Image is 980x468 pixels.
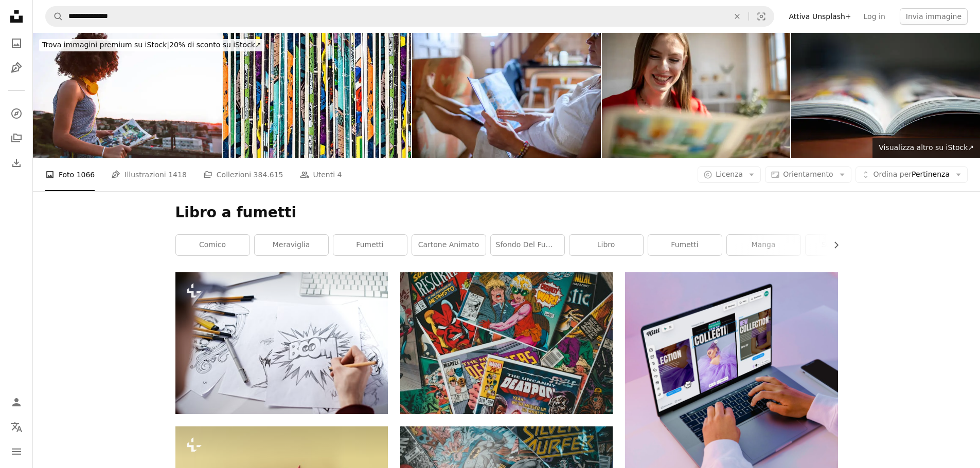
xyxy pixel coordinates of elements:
[858,8,892,25] a: Log in
[6,153,27,173] a: Cronologia download
[412,33,601,158] img: Una donna rilassata legge un fumetto
[783,170,833,178] span: Orientamento
[255,235,328,255] a: meraviglia
[46,7,63,26] button: Cerca su Unsplash
[300,158,342,191] a: Utenti 4
[400,272,613,414] img: La teoria del Big Bang DVD
[749,7,774,26] button: Ricerca visiva
[6,392,27,413] a: Accedi / Registrati
[175,339,388,348] a: Immagine del disegno dell'artista con la parola: "Boom!"
[491,235,564,255] a: sfondo del fumetto
[45,6,774,27] form: Trova visual in tutto il sito
[175,272,388,414] img: Immagine del disegno dell'artista con la parola: "Boom!"
[333,235,407,255] a: fumetti
[765,166,851,183] button: Orientamento
[648,235,722,255] a: Fumetti
[856,166,968,183] button: Ordina perPertinenza
[42,41,261,49] span: 20% di sconto su iStock ↗
[400,339,613,348] a: La teoria del Big Bang DVD
[879,143,974,152] span: Visualizza altro su iStock ↗
[203,158,283,191] a: Collezioni 384.615
[827,235,838,255] button: scorri la lista a destra
[254,169,283,180] span: 384.615
[716,170,743,178] span: Licenza
[42,41,169,49] span: Trova immagini premium su iStock |
[223,33,412,158] img: Trama di sfondo fumetti
[900,8,968,25] button: Invia immagine
[727,235,800,255] a: manga
[874,170,950,180] span: Pertinenza
[176,235,250,255] a: Comico
[33,33,222,158] img: Ragazza su un tetto
[6,103,27,124] a: Esplora
[111,158,187,191] a: Illustrazioni 1418
[6,441,27,462] button: Menu
[726,7,749,26] button: Elimina
[698,166,761,183] button: Licenza
[168,169,187,180] span: 1418
[874,170,912,178] span: Ordina per
[806,235,879,255] a: superuomo
[6,417,27,437] button: Lingua
[569,235,643,255] a: libro
[791,33,980,158] img: Fumetto sullo sfondo del tavolo
[6,128,27,148] a: Collezioni
[6,58,27,78] a: Illustrazioni
[33,33,271,58] a: Trova immagini premium su iStock|20% di sconto su iStock↗
[602,33,791,158] img: Donna che legge un fumetto a casa
[175,203,838,222] h1: Libro a fumetti
[872,138,980,158] a: Visualizza altro su iStock↗
[782,8,857,25] a: Attiva Unsplash+
[337,169,342,180] span: 4
[412,235,486,255] a: cartone animato
[6,33,27,53] a: Foto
